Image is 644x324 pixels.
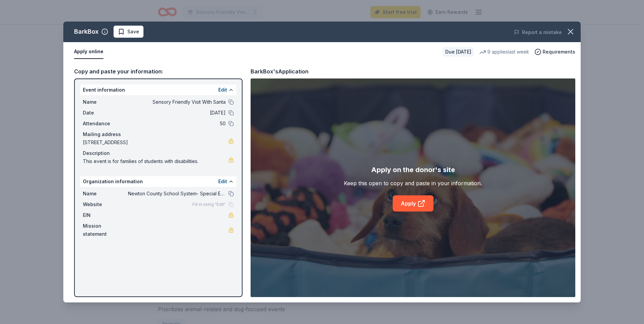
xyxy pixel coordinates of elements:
[218,86,227,94] button: Edit
[74,67,243,76] div: Copy and paste your information:
[114,26,143,38] button: Save
[371,164,455,175] div: Apply on the donor's site
[535,48,575,56] button: Requirements
[479,48,529,56] div: 9 applies last week
[218,177,227,186] button: Edit
[80,176,236,187] div: Organization information
[74,26,99,37] div: BarkBox
[83,120,128,128] span: Attendance
[127,28,139,36] span: Save
[251,67,309,76] div: BarkBox's Application
[128,98,226,106] span: Sensory Friendly Visit With Santa
[83,211,128,219] span: EIN
[443,47,474,57] div: Due [DATE]
[83,157,228,165] span: This event is for families of students with disabilities.
[83,98,128,106] span: Name
[83,138,228,147] span: [STREET_ADDRESS]
[83,190,128,198] span: Name
[393,195,433,212] a: Apply
[83,222,128,238] span: Mission statement
[128,190,226,198] span: Newton County School System- Special Education Department
[344,179,482,187] div: Keep this open to copy and paste in your information.
[128,109,226,117] span: [DATE]
[83,109,128,117] span: Date
[192,202,226,207] span: Fill in using "Edit"
[74,45,103,59] button: Apply online
[83,200,128,208] span: Website
[83,149,234,157] div: Description
[80,85,236,95] div: Event information
[543,48,575,56] span: Requirements
[83,130,234,138] div: Mailing address
[128,120,226,128] span: 50
[514,28,562,36] button: Report a mistake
